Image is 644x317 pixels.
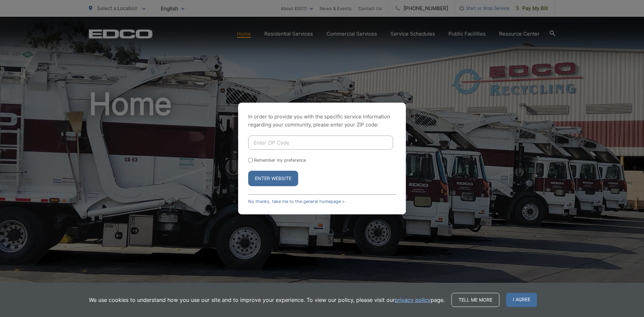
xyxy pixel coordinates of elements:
[248,113,396,129] p: In order to provide you with the specific service information regarding your community, please en...
[506,293,537,307] span: I agree
[254,158,306,163] label: Remember my preference
[248,199,345,204] a: No thanks, take me to the general homepage >
[248,136,393,150] input: Enter ZIP Code
[451,293,499,307] a: Tell me more
[248,171,298,186] button: Enter Website
[395,296,431,304] a: privacy policy
[89,296,445,304] p: We use cookies to understand how you use our site and to improve your experience. To view our pol...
